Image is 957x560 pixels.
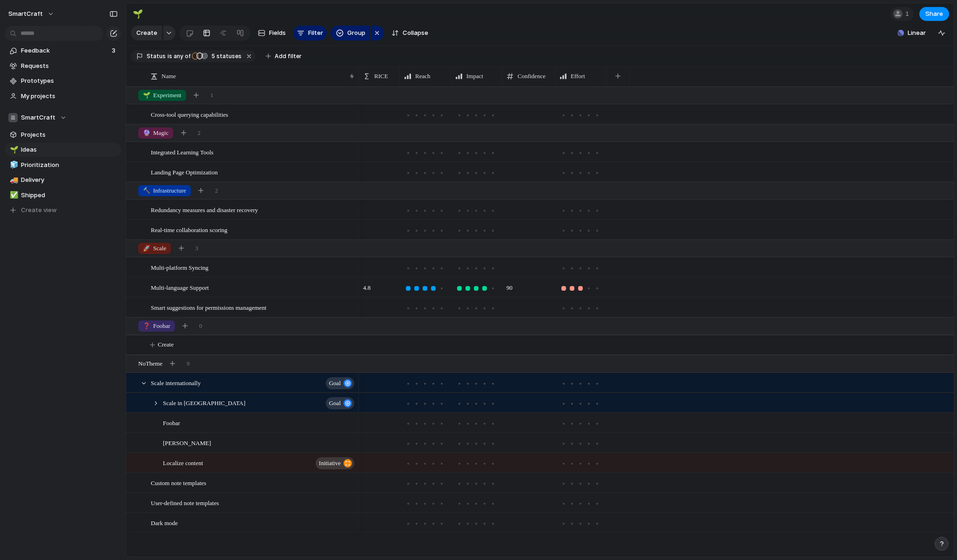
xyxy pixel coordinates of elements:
span: Cross-tool querying capabilities [151,109,228,120]
button: Filter [293,26,327,40]
span: Multi-language Support [151,282,209,293]
button: 🌱 [130,7,145,21]
span: 0 [199,321,202,331]
span: Goal [329,397,341,410]
span: 2 [197,128,201,138]
span: Redundancy measures and disaster recovery [151,204,258,215]
span: Localize content [163,457,203,468]
div: 🌱 [10,145,16,155]
button: Fields [254,26,290,40]
span: Real-time collaboration scoring [151,224,228,235]
span: Experiment [143,91,182,100]
button: Linear [894,26,930,40]
span: Status [147,52,166,60]
span: Foobar [143,321,170,331]
span: 🔨 [143,187,150,194]
span: Requests [21,61,118,71]
span: Scale in [GEOGRAPHIC_DATA] [163,397,245,408]
span: 3 [195,244,198,253]
span: Projects [21,130,118,140]
span: Prioritization [21,160,118,170]
span: Filter [308,28,323,38]
a: Requests [5,59,121,73]
span: statuses [209,52,242,60]
span: Prototypes [21,76,118,86]
button: ✅ [8,191,18,200]
button: SmartCraft [4,7,59,21]
span: Add filter [275,52,302,60]
button: Create view [5,203,121,217]
span: Ideas [21,145,118,154]
span: Magic [143,128,168,138]
span: Name [162,72,176,81]
span: Delivery [21,175,118,185]
span: Create [158,340,174,349]
button: initiative [316,457,354,469]
button: Collapse [388,26,432,40]
button: Goal [326,377,354,389]
span: any of [172,52,190,60]
span: 1 [210,91,214,100]
span: Group [347,28,365,38]
span: 🚀 [143,245,150,252]
span: Create [136,28,157,38]
span: Feedback [21,46,109,55]
button: 🧊 [8,160,18,170]
span: User-defined note templates [151,497,219,508]
span: Shipped [21,191,118,200]
span: Linear [908,28,926,38]
span: Goal [329,377,341,390]
a: Feedback3 [5,44,121,58]
button: Add filter [260,50,307,63]
button: Goal [326,397,354,409]
a: 🧊Prioritization [5,158,121,172]
span: Multi-platform Syncing [151,262,209,273]
span: ❓ [143,322,150,329]
span: Foobar [163,417,180,428]
span: Confidence [518,72,546,81]
span: [PERSON_NAME] [163,437,211,448]
span: My projects [21,92,118,101]
span: Impact [466,72,483,81]
span: initiative [319,457,341,470]
span: Scale [143,244,166,253]
span: SmartCraft [21,113,55,122]
button: SmartCraft [5,111,121,125]
span: 5 [209,53,216,60]
span: Fields [269,28,286,38]
button: isany of [166,51,192,61]
span: Smart suggestions for permissions management [151,302,266,313]
span: Reach [415,72,430,81]
span: Share [925,9,943,19]
span: 3 [112,46,117,55]
div: 🧊 [10,160,16,170]
span: Collapse [403,28,428,38]
span: 🌱 [143,92,150,99]
a: Prototypes [5,74,121,88]
span: Scale internationally [151,377,201,388]
span: 9 [187,359,190,368]
span: Integrated Learning Tools [151,147,214,157]
span: 90 [503,278,555,293]
span: Custom note templates [151,477,206,488]
button: Group [330,26,370,40]
a: 🚚Delivery [5,173,121,187]
span: 4.8 [359,278,374,293]
div: ✅ [10,190,16,200]
span: Infrastructure [143,186,186,195]
span: RICE [374,72,388,81]
a: 🌱Ideas [5,143,121,157]
span: Landing Page Optimization [151,167,218,177]
a: ✅Shipped [5,188,121,202]
span: Effort [571,72,585,81]
a: My projects [5,89,121,103]
button: 🚚 [8,175,18,185]
div: 🚚 [10,175,16,186]
span: 🔮 [143,129,150,136]
span: No Theme [138,359,162,368]
button: 5 statuses [191,51,243,61]
div: 🌱 [133,7,143,20]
